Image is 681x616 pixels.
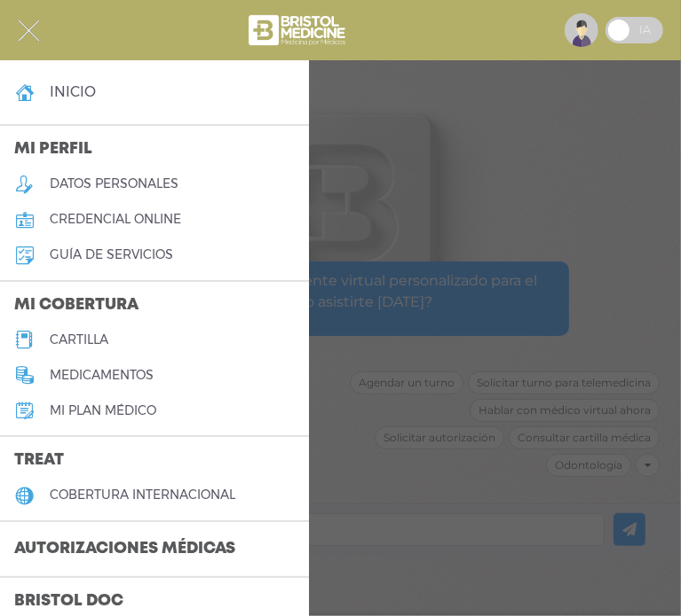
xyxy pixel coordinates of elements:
img: bristol-medicine-blanco.png [246,9,352,51]
h5: cartilla [50,332,108,347]
h5: Mi plan médico [50,403,156,418]
h5: datos personales [50,176,178,191]
img: profile-placeholder.svg [565,13,598,47]
h5: cobertura internacional [50,487,235,503]
h5: credencial online [50,212,181,227]
h5: guía de servicios [50,247,173,262]
img: Cober_menu-close-white.svg [18,19,40,42]
h4: inicio [50,83,96,100]
h5: medicamentos [50,368,154,383]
